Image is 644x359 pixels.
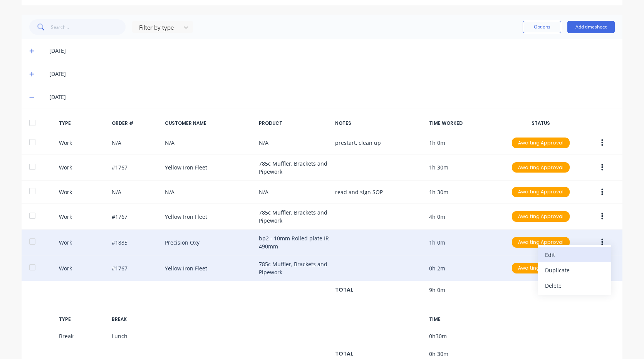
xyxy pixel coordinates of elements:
[512,263,570,273] div: Awaiting Approval
[506,120,576,127] div: STATUS
[165,120,253,127] div: CUSTOMER NAME
[49,93,615,101] div: [DATE]
[512,237,570,248] div: Awaiting Approval
[259,120,329,127] div: PRODUCT
[59,316,106,323] div: TYPE
[545,265,604,276] div: Duplicate
[545,280,604,291] div: Delete
[512,162,570,173] div: Awaiting Approval
[49,47,615,55] div: [DATE]
[512,211,570,222] div: Awaiting Approval
[335,120,423,127] div: NOTES
[112,316,159,323] div: BREAK
[49,70,615,78] div: [DATE]
[429,120,499,127] div: TIME WORKED
[59,120,106,127] div: TYPE
[567,21,615,33] button: Add timesheet
[545,249,604,260] div: Edit
[51,19,126,35] input: Search...
[512,187,570,198] div: Awaiting Approval
[523,21,561,33] button: Options
[112,120,159,127] div: ORDER #
[512,138,570,148] div: Awaiting Approval
[429,316,499,323] div: TIME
